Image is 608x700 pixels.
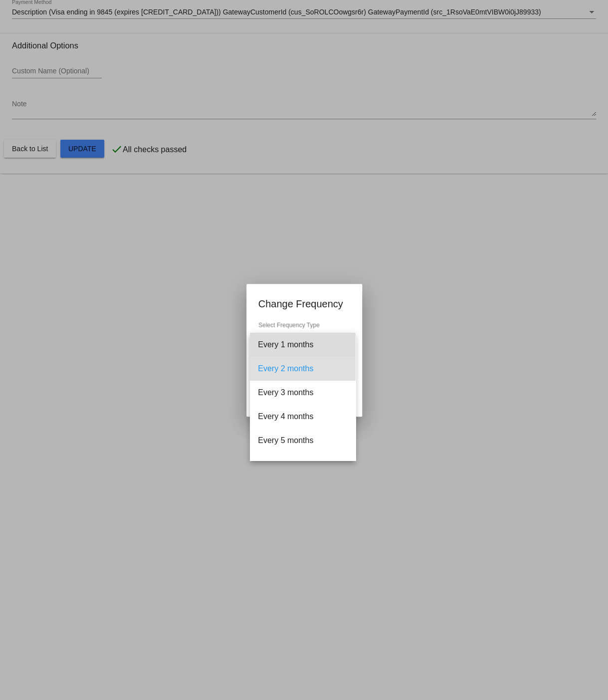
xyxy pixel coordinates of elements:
[258,333,348,357] span: Every 1 months
[258,381,348,405] span: Every 3 months
[258,405,348,429] span: Every 4 months
[258,357,348,381] span: Every 2 months
[258,429,348,453] span: Every 5 months
[258,453,348,476] span: Every 6 months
